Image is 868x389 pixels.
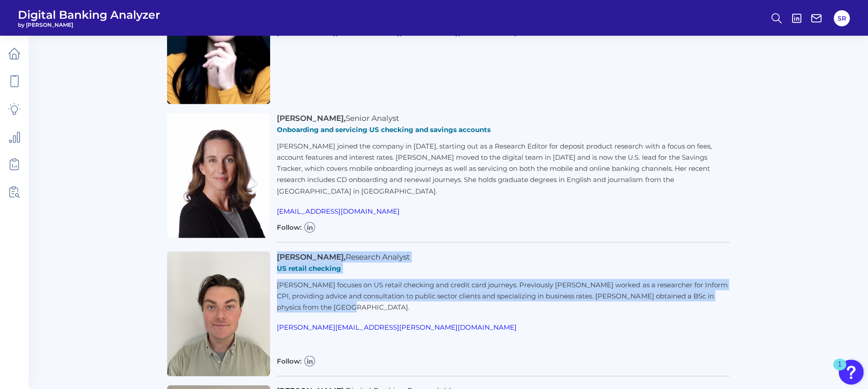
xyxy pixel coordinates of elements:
[838,364,842,376] div: 1
[839,360,864,385] button: Open Resource Center, 1 new notification
[277,251,730,262] div: [PERSON_NAME],
[277,262,730,273] div: US retail checking
[277,323,517,331] a: [PERSON_NAME][EMAIL_ADDRESS][PERSON_NAME][DOMAIN_NAME]
[346,252,410,261] span: Research Analyst
[834,10,850,26] button: SR
[346,114,399,123] span: Senior Analyst
[277,279,730,312] p: [PERSON_NAME] focuses on US retail checking and credit card journeys. Previously [PERSON_NAME] wo...
[277,207,400,215] a: [EMAIL_ADDRESS][DOMAIN_NAME]
[18,21,160,28] span: by [PERSON_NAME]
[18,8,160,21] span: Digital Banking Analyzer
[277,221,730,242] div: Follow:
[167,113,270,238] img: Headshot Sabine 4.jpg
[277,113,730,124] div: [PERSON_NAME],
[277,141,730,196] p: [PERSON_NAME] joined the company in [DATE], starting out as a Research Editor for deposit product...
[277,355,730,376] div: Follow:
[167,251,270,376] img: GS-report_image.png
[277,124,730,135] div: Onboarding and servicing US checking and savings accounts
